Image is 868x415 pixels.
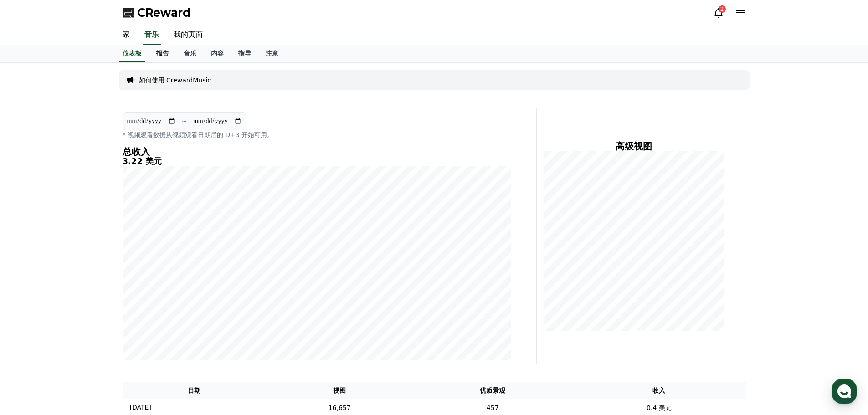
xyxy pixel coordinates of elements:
span: Home [23,302,39,310]
a: 指导 [231,45,258,62]
font: CReward [137,6,191,19]
font: 音乐 [184,50,196,57]
a: 2 [713,7,724,18]
font: 报告 [156,50,169,57]
font: 仪表板 [123,50,142,57]
font: 日期 [188,387,200,394]
a: 音乐 [176,45,204,62]
a: 如何使用 CrewardMusic [139,76,211,85]
font: 家 [123,30,130,39]
font: 优质景观 [480,387,505,394]
font: 2 [720,6,724,12]
font: 音乐 [144,30,159,39]
font: 16,657 [329,404,351,411]
a: 家 [115,26,137,45]
a: CReward [123,5,191,20]
a: Settings [118,289,175,312]
a: Messages [60,289,118,312]
font: 0.4 美元 [647,404,672,411]
span: Messages [76,303,103,310]
font: 收入 [652,387,665,394]
a: 仪表板 [119,45,145,62]
font: 如何使用 CrewardMusic [139,77,211,84]
font: ~ [181,117,187,125]
span: Settings [135,302,157,310]
font: 我的页面 [174,30,203,39]
font: 视图 [333,387,346,394]
a: 内容 [204,45,231,62]
font: * 视频观看数据从视频观看日期后的 D+3 开始可用。 [123,131,274,138]
a: 我的页面 [166,26,210,45]
font: 内容 [211,50,224,57]
font: 高级视图 [616,141,652,152]
a: Home [3,289,60,312]
font: 3.22 美元 [123,156,162,166]
font: 总收入 [123,146,150,157]
a: 报告 [149,45,176,62]
font: 457 [487,404,499,411]
font: 注意 [266,50,278,57]
a: 音乐 [143,26,161,45]
font: 指导 [238,50,251,57]
a: 注意 [258,45,286,62]
font: [DATE] [130,404,151,411]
